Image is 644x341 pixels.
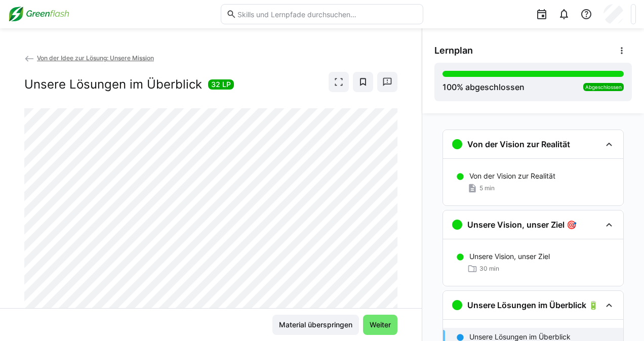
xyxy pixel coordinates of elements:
[272,315,359,335] button: Material überspringen
[37,54,154,62] span: Von der Idee zur Lösung: Unsere Mission
[479,265,499,273] span: 30 min
[467,220,577,230] h3: Unsere Vision, unser Ziel 🎯
[442,81,525,93] div: % abgeschlossen
[479,184,495,192] span: 5 min
[469,171,555,181] p: Von der Vision zur Realität
[236,10,418,19] input: Skills und Lernpfade durchsuchen…
[368,320,392,330] span: Weiter
[469,251,550,262] p: Unsere Vision, unser Ziel
[211,79,231,90] span: 32 LP
[585,84,622,90] span: Abgeschlossen
[24,54,154,62] a: Von der Idee zur Lösung: Unsere Mission
[24,77,202,92] h2: Unsere Lösungen im Überblick
[434,45,473,56] span: Lernplan
[277,320,354,330] span: Material überspringen
[467,139,570,149] h3: Von der Vision zur Realität
[363,315,397,335] button: Weiter
[442,82,457,92] span: 100
[467,300,598,310] h3: Unsere Lösungen im Überblick 🔋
